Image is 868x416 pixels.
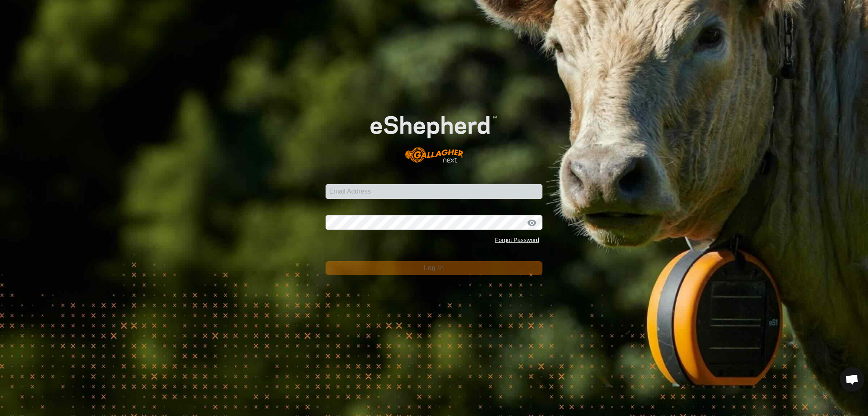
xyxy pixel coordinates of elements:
a: Forgot Password [495,237,539,243]
input: Email Address [326,184,542,199]
a: Open chat [840,367,864,392]
button: Log In [326,261,542,275]
span: Log In [424,264,444,271]
img: E-shepherd Logo [347,97,521,172]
